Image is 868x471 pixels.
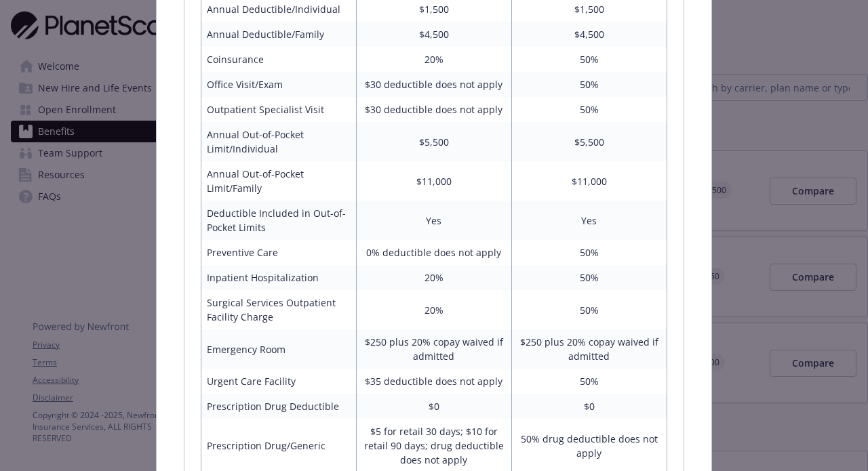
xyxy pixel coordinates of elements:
[511,240,667,265] td: 50%
[357,22,512,47] td: $4,500
[511,72,667,97] td: 50%
[201,47,357,72] td: Coinsurance
[201,161,357,201] td: Annual Out-of-Pocket Limit/Family
[357,265,512,290] td: 20%
[357,290,512,329] td: 20%
[201,369,357,394] td: Urgent Care Facility
[357,122,512,161] td: $5,500
[357,394,512,419] td: $0
[201,240,357,265] td: Preventive Care
[357,201,512,240] td: Yes
[511,201,667,240] td: Yes
[511,369,667,394] td: 50%
[201,265,357,290] td: Inpatient Hospitalization
[511,290,667,329] td: 50%
[201,122,357,161] td: Annual Out-of-Pocket Limit/Individual
[201,394,357,419] td: Prescription Drug Deductible
[511,329,667,369] td: $250 plus 20% copay waived if admitted
[511,97,667,122] td: 50%
[511,161,667,201] td: $11,000
[201,22,357,47] td: Annual Deductible/Family
[357,47,512,72] td: 20%
[201,72,357,97] td: Office Visit/Exam
[511,122,667,161] td: $5,500
[201,97,357,122] td: Outpatient Specialist Visit
[511,394,667,419] td: $0
[357,97,512,122] td: $30 deductible does not apply
[201,329,357,369] td: Emergency Room
[357,369,512,394] td: $35 deductible does not apply
[357,161,512,201] td: $11,000
[201,290,357,329] td: Surgical Services Outpatient Facility Charge
[201,201,357,240] td: Deductible Included in Out-of-Pocket Limits
[357,240,512,265] td: 0% deductible does not apply
[511,22,667,47] td: $4,500
[357,72,512,97] td: $30 deductible does not apply
[511,47,667,72] td: 50%
[357,329,512,369] td: $250 plus 20% copay waived if admitted
[511,265,667,290] td: 50%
